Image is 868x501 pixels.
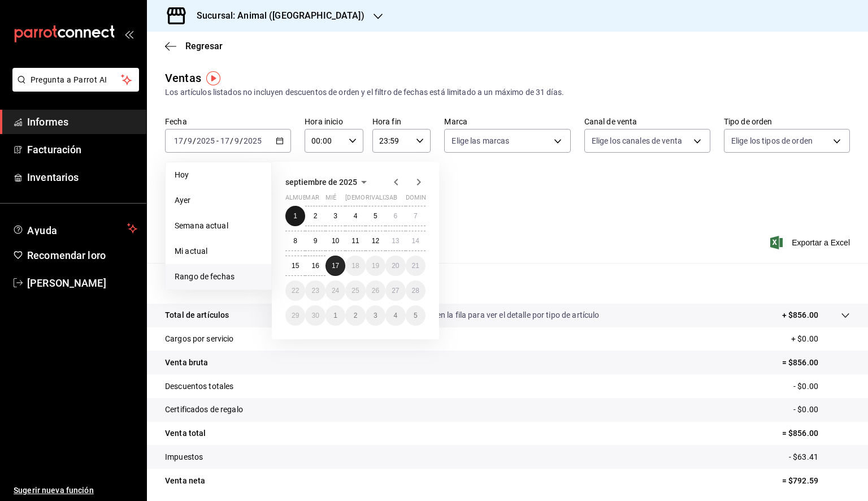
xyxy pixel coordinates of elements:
[292,312,299,319] font: 29
[724,117,772,126] font: Tipo de orden
[406,206,426,226] button: 7 de septiembre de 2025
[285,178,357,187] font: septiembre de 2025
[175,247,207,256] font: Mi actual
[292,262,299,270] abbr: 15 de septiembre de 2025
[332,287,339,295] abbr: 24 de septiembre de 2025
[12,68,139,92] button: Pregunta a Parrot AI
[372,287,379,295] abbr: 26 de septiembre de 2025
[372,262,379,270] font: 19
[345,280,365,301] button: 25 de septiembre de 2025
[412,237,419,245] abbr: 14 de septiembre de 2025
[793,382,818,391] font: - $0.00
[351,262,359,270] font: 18
[406,305,426,326] button: 5 de octubre de 2025
[392,287,399,295] abbr: 27 de septiembre de 2025
[412,287,419,295] font: 28
[366,305,385,326] button: 3 de octubre de 2025
[234,136,240,145] input: --
[406,280,426,301] button: 28 de septiembre de 2025
[374,212,377,220] abbr: 5 de septiembre de 2025
[311,262,319,270] font: 16
[27,116,68,128] font: Informes
[345,194,412,206] abbr: jueves
[333,212,337,220] abbr: 3 de septiembre de 2025
[196,136,215,145] input: ----
[351,287,359,295] font: 25
[305,206,325,226] button: 2 de septiembre de 2025
[165,88,564,97] font: Los artículos listados no incluyen descuentos de orden y el filtro de fechas está limitado a un m...
[333,212,337,220] font: 3
[27,224,58,236] font: Ayuda
[197,10,364,21] font: Sucursal: Animal ([GEOGRAPHIC_DATA])
[165,382,233,391] font: Descuentos totales
[414,212,418,220] font: 7
[392,262,399,270] font: 20
[305,117,342,126] font: Hora inicio
[385,194,397,206] abbr: sábado
[366,256,385,276] button: 19 de septiembre de 2025
[285,175,371,189] button: septiembre de 2025
[366,280,385,301] button: 26 de septiembre de 2025
[285,231,305,251] button: 8 de septiembre de 2025
[772,236,850,249] button: Exportar a Excel
[372,287,379,295] font: 26
[305,305,325,326] button: 30 de septiembre de 2025
[385,305,405,326] button: 4 de octubre de 2025
[240,136,243,145] font: /
[314,212,318,220] font: 2
[285,194,319,201] font: almuerzo
[393,212,397,220] abbr: 6 de septiembre de 2025
[206,71,220,85] button: Marcador de información sobre herramientas
[792,238,850,247] font: Exportar a Excel
[374,312,377,319] font: 3
[293,237,297,245] font: 8
[185,41,223,51] font: Regresar
[31,75,107,84] font: Pregunta a Parrot AI
[230,136,233,145] font: /
[791,334,818,343] font: + $0.00
[444,117,467,126] font: Marca
[314,237,318,245] font: 9
[27,171,79,183] font: Inventarios
[325,206,345,226] button: 3 de septiembre de 2025
[175,272,235,281] font: Rango de fechas
[305,231,325,251] button: 9 de septiembre de 2025
[414,312,418,319] abbr: 5 de octubre de 2025
[165,358,208,367] font: Venta bruta
[452,136,509,145] font: Elige las marcas
[385,206,405,226] button: 6 de septiembre de 2025
[393,212,397,220] font: 6
[592,136,682,145] font: Elige los canales de venta
[345,194,412,201] font: [DEMOGRAPHIC_DATA]
[27,277,106,289] font: [PERSON_NAME]
[392,287,399,295] font: 27
[285,280,305,301] button: 22 de septiembre de 2025
[372,237,379,245] font: 12
[293,237,297,245] abbr: 8 de septiembre de 2025
[184,136,187,145] font: /
[332,237,339,245] font: 10
[393,312,397,319] font: 4
[311,312,319,319] font: 30
[165,405,243,414] font: Certificados de regalo
[305,194,319,206] abbr: martes
[374,212,377,220] font: 5
[292,287,299,295] font: 22
[285,194,319,206] abbr: lunes
[165,41,223,51] button: Regresar
[293,212,297,220] font: 1
[292,287,299,295] abbr: 22 de septiembre de 2025
[412,237,419,245] font: 14
[392,262,399,270] abbr: 20 de septiembre de 2025
[406,231,426,251] button: 14 de septiembre de 2025
[325,256,345,276] button: 17 de septiembre de 2025
[27,144,81,156] font: Facturación
[412,287,419,295] abbr: 28 de septiembre de 2025
[325,280,345,301] button: 24 de septiembre de 2025
[332,287,339,295] font: 24
[412,310,600,319] font: Da clic en la fila para ver el detalle por tipo de artículo
[293,212,297,220] abbr: 1 de septiembre de 2025
[165,429,206,438] font: Venta total
[325,305,345,326] button: 1 de octubre de 2025
[124,29,133,38] button: abrir_cajón_menú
